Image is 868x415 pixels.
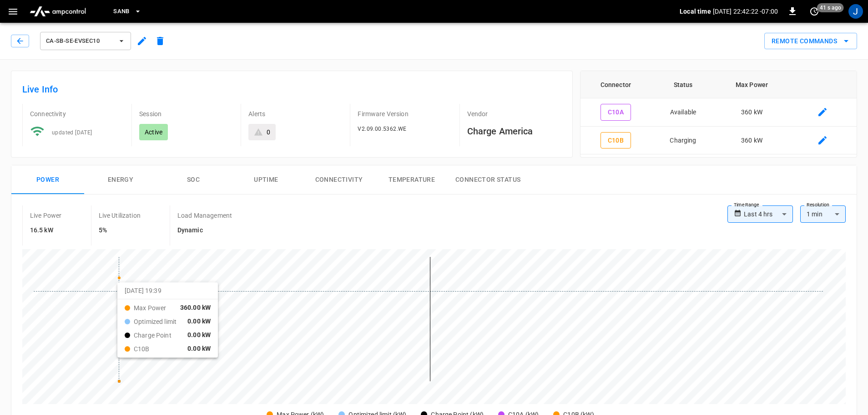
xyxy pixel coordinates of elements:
span: V2.09.00.5362.WE [358,126,406,132]
th: Status [651,71,715,98]
label: Resolution [807,201,829,209]
div: Last 4 hrs [744,205,793,223]
span: updated [DATE] [52,129,92,136]
span: 41 s ago [817,3,844,12]
button: set refresh interval [807,4,822,19]
div: 0 [267,128,270,137]
span: SanB [113,6,130,17]
button: C10A [601,104,631,121]
div: profile-icon [848,4,863,19]
p: Load Management [177,211,232,220]
button: Connectivity [303,165,375,195]
button: Temperature [375,165,448,195]
p: Firmware Version [358,109,452,118]
td: Available [651,98,715,127]
button: SanB [110,3,145,20]
label: Time Range [734,201,759,209]
button: Power [11,165,84,195]
p: [DATE] 22:42:22 -07:00 [713,7,778,16]
p: Vendor [467,109,561,118]
button: Uptime [230,165,303,195]
td: 360 kW [715,127,788,155]
h6: 16.5 kW [30,225,62,236]
button: SOC [157,165,230,195]
img: ampcontrol.io logo [26,3,90,20]
button: Connector Status [448,165,528,195]
h6: Charge America [467,124,561,138]
p: Connectivity [30,109,124,118]
span: ca-sb-se-evseC10 [46,36,113,46]
div: 1 min [800,205,846,223]
table: connector table [580,71,857,154]
p: Local time [680,7,711,16]
button: Remote Commands [764,33,857,50]
button: C10B [601,132,631,149]
p: Alerts [248,109,343,118]
button: ca-sb-se-evseC10 [40,32,131,50]
div: remote commands options [764,33,857,50]
h6: 5% [99,225,141,236]
button: Energy [84,165,157,195]
p: Live Power [30,211,62,220]
p: Active [145,128,162,137]
th: Connector [580,71,651,98]
td: 360 kW [715,98,788,127]
h6: Live Info [22,82,561,97]
h6: Dynamic [177,225,232,236]
th: Max Power [715,71,788,98]
td: Charging [651,127,715,155]
p: Session [139,109,233,118]
p: Live Utilization [99,211,141,220]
